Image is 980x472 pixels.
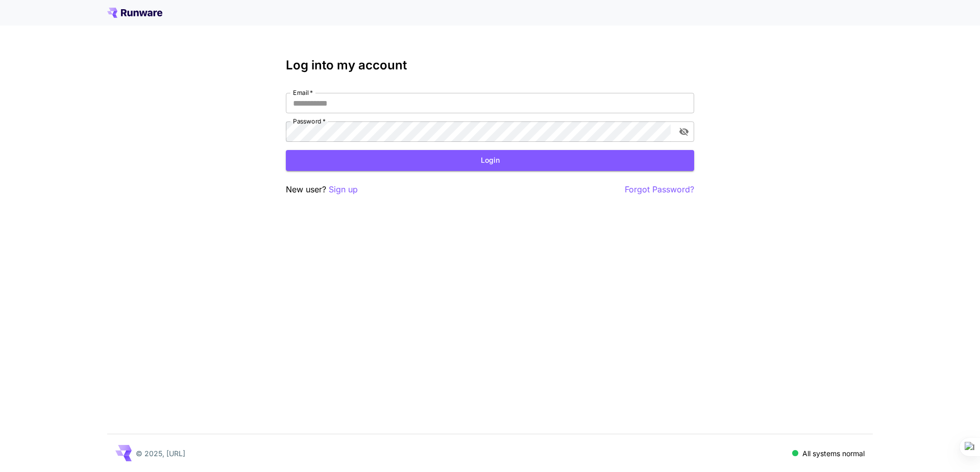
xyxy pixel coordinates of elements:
[286,150,694,171] button: Login
[329,183,358,196] button: Sign up
[286,58,694,72] h3: Log into my account
[625,183,694,196] button: Forgot Password?
[286,183,358,196] p: New user?
[293,117,326,126] label: Password
[293,88,313,97] label: Email
[136,448,185,459] p: © 2025, [URL]
[802,448,865,459] p: All systems normal
[675,122,693,141] button: toggle password visibility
